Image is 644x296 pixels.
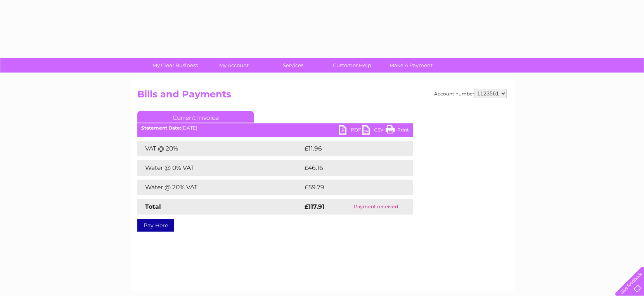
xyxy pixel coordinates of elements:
[339,125,362,137] a: PDF
[320,58,384,73] a: Customer Help
[261,58,325,73] a: Services
[137,111,254,123] a: Current Invoice
[303,160,396,176] td: £46.16
[305,203,324,210] strong: £117.91
[137,160,303,176] td: Water @ 0% VAT
[379,58,443,73] a: Make A Payment
[137,180,303,195] td: Water @ 20% VAT
[143,58,207,73] a: My Clear Business
[137,219,174,232] a: Pay Here
[137,125,413,131] div: [DATE]
[137,141,303,156] td: VAT @ 20%
[386,125,409,137] a: Print
[362,125,386,137] a: CSV
[303,180,397,195] td: £59.79
[434,89,507,98] div: Account number
[303,141,396,156] td: £11.96
[141,125,181,131] b: Statement Date:
[137,89,507,104] h2: Bills and Payments
[339,199,413,215] td: Payment received
[202,58,266,73] a: My Account
[145,203,161,210] strong: Total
